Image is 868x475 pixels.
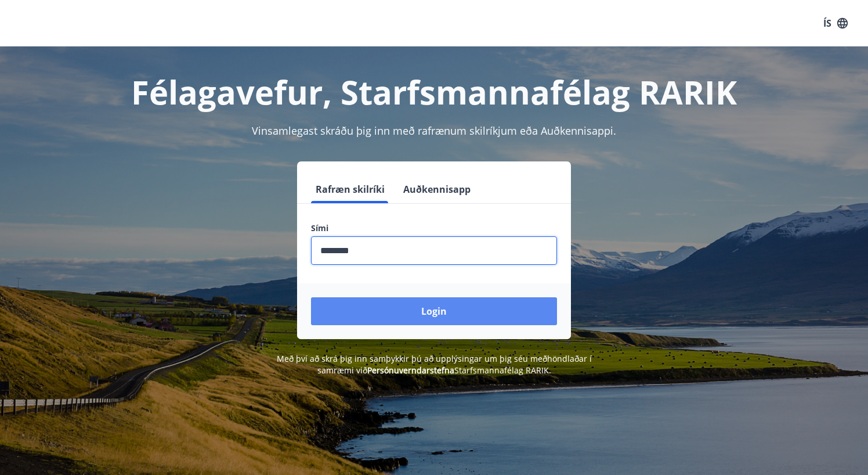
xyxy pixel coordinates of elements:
a: Persónuverndarstefna [367,365,454,376]
button: ÍS [817,13,854,34]
label: Sími [311,222,557,234]
span: Með því að skrá þig inn samþykkir þú að upplýsingar um þig séu meðhöndlaðar í samræmi við Starfsm... [277,353,592,376]
button: Rafræn skilríki [311,175,389,203]
button: Auðkennisapp [399,175,475,203]
button: Login [311,297,557,325]
h1: Félagavefur, Starfsmannafélag RARIK [30,70,838,114]
span: Vinsamlegast skráðu þig inn með rafrænum skilríkjum eða Auðkennisappi. [252,124,616,138]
